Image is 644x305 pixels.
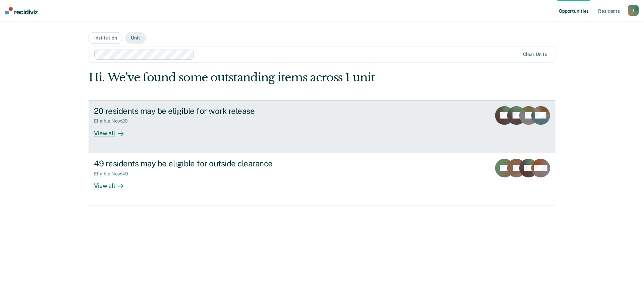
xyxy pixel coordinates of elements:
[628,5,639,16] button: J
[94,171,133,177] div: Eligible Now : 49
[89,100,555,153] a: 20 residents may be eligible for work releaseEligible Now:20View all
[5,7,38,14] img: Recidiviz
[523,52,547,57] div: Clear units
[94,124,131,137] div: View all
[89,32,122,44] button: Institution
[125,32,146,44] button: Unit
[94,176,131,189] div: View all
[94,159,329,168] div: 49 residents may be eligible for outside clearance
[94,118,133,124] div: Eligible Now : 20
[89,153,555,206] a: 49 residents may be eligible for outside clearanceEligible Now:49View all
[89,71,462,84] div: Hi. We’ve found some outstanding items across 1 unit
[94,106,329,116] div: 20 residents may be eligible for work release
